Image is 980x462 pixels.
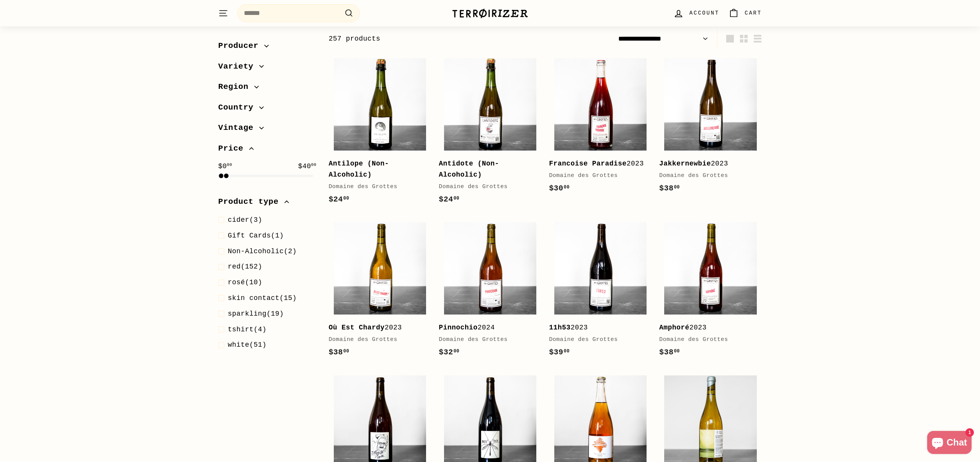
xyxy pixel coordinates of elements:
b: Pinnochio [439,324,477,331]
span: (152) [228,261,262,272]
span: skin contact [228,294,279,302]
span: (15) [228,293,297,304]
span: $40 [298,161,317,172]
button: Product type [218,193,316,214]
span: Region [218,80,254,93]
span: (3) [228,215,262,226]
span: cider [228,216,249,224]
div: Domaine des Grottes [549,171,644,180]
a: 11h532023Domaine des Grottes [549,217,652,366]
span: $32 [439,348,459,357]
div: Domaine des Grottes [328,335,423,344]
sup: 00 [674,185,679,190]
sup: 00 [227,162,232,167]
div: 2023 [659,322,754,333]
span: Product type [218,195,284,208]
span: $38 [659,184,680,193]
button: Vintage [218,120,316,140]
span: rosé [228,279,245,286]
div: Domaine des Grottes [439,182,534,192]
span: $39 [549,348,570,357]
b: Où Est Chardy [328,324,384,331]
a: Où Est Chardy2023Domaine des Grottes [328,217,431,366]
div: Domaine des Grottes [439,335,534,344]
b: Antilope (Non-Alcoholic) [328,160,389,179]
sup: 00 [311,162,317,167]
span: tshirt [228,326,254,333]
div: Domaine des Grottes [328,182,423,192]
span: Country [218,101,259,114]
span: (2) [228,246,297,257]
span: $38 [659,348,680,357]
span: (51) [228,339,266,351]
div: 2023 [328,322,423,333]
b: Antidote (Non-Alcoholic) [439,160,499,179]
sup: 00 [343,196,349,201]
sup: 00 [564,185,570,190]
span: Variety [218,60,259,73]
span: Gift Cards [228,232,271,239]
span: (19) [228,308,284,319]
a: Account [669,2,724,25]
div: 257 products [328,33,545,44]
span: Non-Alcoholic [228,247,284,255]
span: $24 [328,195,349,204]
button: Producer [218,38,316,58]
sup: 00 [564,349,570,354]
button: Country [218,99,316,120]
span: red [228,263,241,270]
div: 2023 [549,322,644,333]
span: Producer [218,39,264,52]
span: sparkling [228,310,266,318]
span: (10) [228,277,262,288]
a: Antilope (Non-Alcoholic) Domaine des Grottes [328,53,431,213]
inbox-online-store-chat: Shopify online store chat [925,431,974,456]
b: Francoise Paradise [549,160,627,167]
div: Domaine des Grottes [659,335,754,344]
a: Cart [724,2,766,25]
div: Domaine des Grottes [659,171,754,180]
a: Amphoré2023Domaine des Grottes [659,217,762,366]
sup: 00 [454,196,459,201]
a: Antidote (Non-Alcoholic) Domaine des Grottes [439,53,541,213]
span: Account [689,9,719,17]
sup: 00 [674,349,679,354]
b: 11h53 [549,324,570,331]
a: Pinnochio2024Domaine des Grottes [439,217,541,366]
div: 2024 [439,322,534,333]
span: $38 [328,348,349,357]
span: $24 [439,195,459,204]
span: Cart [745,9,762,17]
b: Amphoré [659,324,689,331]
span: Price [218,142,249,155]
span: $0 [218,161,232,172]
button: Region [218,79,316,99]
button: Price [218,140,316,161]
div: Domaine des Grottes [549,335,644,344]
b: Jakkernewbie [659,160,711,167]
a: Jakkernewbie2023Domaine des Grottes [659,53,762,202]
span: (4) [228,324,266,335]
div: 2023 [549,158,644,169]
span: (1) [228,230,284,241]
a: Francoise Paradise2023Domaine des Grottes [549,53,652,202]
span: white [228,341,249,349]
div: 2023 [659,158,754,169]
span: Vintage [218,121,259,134]
span: $30 [549,184,570,193]
button: Variety [218,58,316,79]
sup: 00 [454,349,459,354]
sup: 00 [343,349,349,354]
